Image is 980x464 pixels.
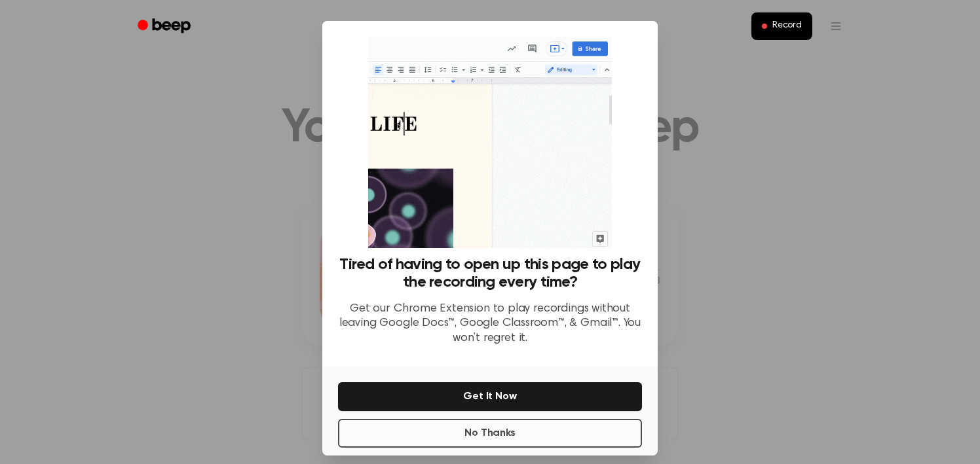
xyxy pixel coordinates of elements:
button: Record [751,12,812,40]
a: Beep [128,14,202,39]
h3: Tired of having to open up this page to play the recording every time? [338,256,642,291]
button: Open menu [820,10,852,42]
img: Beep extension in action [368,37,611,248]
button: No Thanks [338,419,642,448]
span: Record [772,20,802,32]
p: Get our Chrome Extension to play recordings without leaving Google Docs™, Google Classroom™, & Gm... [338,302,642,346]
button: Get It Now [338,382,642,411]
